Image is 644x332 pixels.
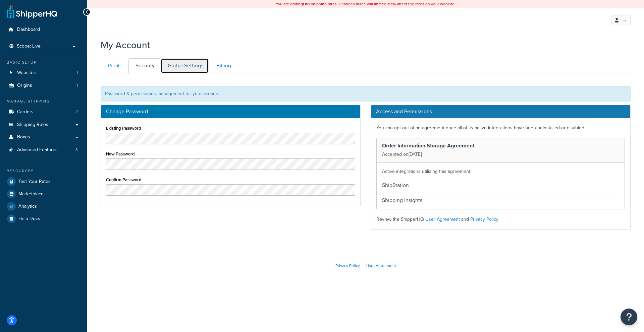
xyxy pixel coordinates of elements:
[101,86,631,102] div: Password & permissions management for your account.
[18,179,51,185] span: Test Your Rates
[17,109,34,115] span: Carriers
[17,122,48,128] span: Shipping Rules
[5,60,82,65] div: Basic Setup
[5,188,82,200] a: Marketplace
[76,70,78,76] span: 1
[209,58,236,73] a: Billing
[101,39,150,52] h1: My Account
[17,147,58,153] span: Advanced Features
[17,83,32,88] span: Origins
[106,177,142,182] label: Confirm Password
[101,58,128,73] a: Profile
[5,67,82,79] a: Websites 1
[382,142,619,150] h4: Order Information Storage Agreement
[18,204,37,209] span: Analytics
[106,109,355,115] h3: Change Password
[161,58,209,73] a: Global Settings
[17,44,41,49] span: Scope: Live
[376,123,625,133] p: You can opt out of an agreement once all of its active integrations have been uninstalled or disa...
[7,5,57,18] a: ShipperHQ Home
[106,151,135,156] label: New Password
[382,167,619,176] p: Active integrations utilizing this agreement:
[5,79,82,92] li: Origins
[5,119,82,131] a: Shipping Rules
[128,58,160,73] a: Security
[106,126,141,131] label: Existing Password
[621,309,637,325] button: Open Resource Center
[5,200,82,212] a: Analytics
[371,105,630,118] h3: Access and Permissions
[76,83,78,88] span: 1
[363,263,364,269] span: |
[425,216,460,223] a: User Agreement
[5,79,82,92] a: Origins 1
[17,27,40,32] span: Dashboard
[5,106,82,118] li: Carriers
[5,144,82,156] li: Advanced Features
[5,131,82,143] a: Boxes
[303,1,311,7] b: LIVE
[470,216,498,223] a: Privacy Policy
[76,109,78,115] span: 7
[5,67,82,79] li: Websites
[382,178,619,193] li: ShipStation
[18,216,40,222] span: Help Docs
[75,147,78,153] span: 3
[17,70,36,76] span: Websites
[5,213,82,225] a: Help Docs
[5,168,82,174] div: Resources
[382,150,619,159] p: Accepted on [DATE]
[366,263,396,269] a: User Agreement
[5,23,82,36] a: Dashboard
[382,193,619,205] li: Shipping Insights
[5,106,82,118] a: Carriers 7
[5,144,82,156] a: Advanced Features 3
[5,98,82,104] div: Manage Shipping
[5,176,82,188] a: Test Your Rates
[335,263,360,269] a: Privacy Policy
[376,215,625,224] p: Review the ShipperHQ and
[18,191,44,197] span: Marketplace
[17,134,30,140] span: Boxes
